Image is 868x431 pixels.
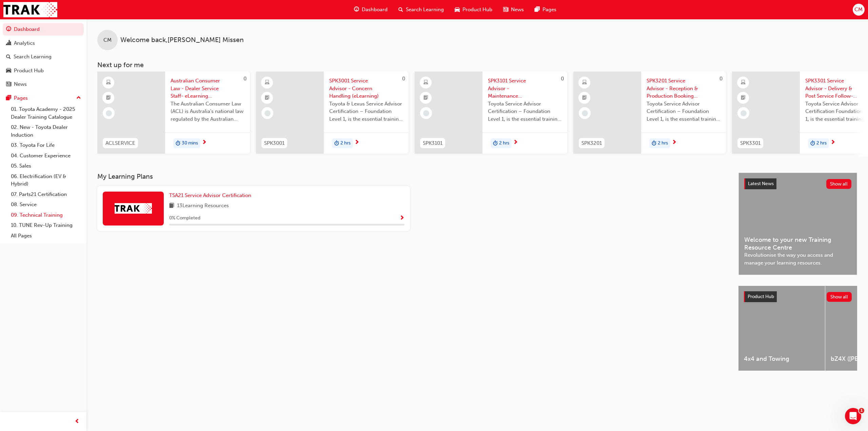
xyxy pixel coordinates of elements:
[256,72,409,154] a: 0SPK3001SPK3001 Service Advisor - Concern Handling (eLearning)Toyota & Lexus Service Advisor Cert...
[6,26,11,33] span: guage-icon
[582,78,587,87] span: learningResourceType_ELEARNING-icon
[8,220,84,231] a: 10. TUNE Rev-Up Training
[329,77,403,100] span: SPK3001 Service Advisor - Concern Handling (eLearning)
[14,94,28,102] div: Pages
[535,5,540,14] span: pages-icon
[816,139,827,147] span: 2 hrs
[354,140,359,146] span: next-icon
[14,80,27,88] div: News
[748,181,774,187] span: Latest News
[738,173,857,275] a: Latest NewsShow allWelcome to your new Training Resource CentreRevolutionise the way you access a...
[859,408,864,413] span: 1
[845,408,861,424] iframe: Intercom live chat
[741,94,746,102] span: booktick-icon
[106,78,111,87] span: learningResourceType_ELEARNING-icon
[423,94,428,102] span: booktick-icon
[672,140,677,146] span: next-icon
[740,139,761,147] span: SPK3301
[741,78,746,87] span: learningResourceType_ELEARNING-icon
[8,122,84,140] a: 02. New - Toyota Dealer Induction
[14,39,35,47] div: Analytics
[3,37,84,50] a: Analytics
[399,215,405,221] span: Show Progress
[6,95,11,101] span: pages-icon
[8,199,84,210] a: 08. Service
[354,5,359,14] span: guage-icon
[86,61,868,69] h3: Next up for me
[120,36,244,44] span: Welcome back , [PERSON_NAME] Missen
[329,100,403,123] span: Toyota & Lexus Service Advisor Certification – Foundation Level 1, is the essential training cour...
[6,68,11,74] span: car-icon
[542,6,556,14] span: Pages
[744,355,820,363] span: 4x4 and Towing
[76,94,81,102] span: up-icon
[265,94,270,102] span: booktick-icon
[854,6,863,14] span: CM
[810,139,815,148] span: duration-icon
[738,286,825,371] a: 4x4 and Towing
[8,161,84,171] a: 05. Sales
[176,139,180,148] span: duration-icon
[264,139,284,147] span: SPK3001
[744,178,851,189] a: Latest NewsShow all
[658,139,668,147] span: 2 hrs
[8,104,84,122] a: 01. Toyota Academy - 2025 Dealer Training Catalogue
[741,110,747,116] span: learningRecordVerb_NONE-icon
[513,140,518,146] span: next-icon
[652,139,656,148] span: duration-icon
[3,51,84,63] a: Search Learning
[264,110,271,116] span: learningRecordVerb_NONE-icon
[719,76,723,82] span: 0
[511,6,524,14] span: News
[14,53,52,61] div: Search Learning
[647,100,721,123] span: Toyota Service Advisor Certification – Foundation Level 1, is the essential training course for a...
[3,78,84,91] a: News
[106,94,111,102] span: booktick-icon
[349,3,393,17] a: guage-iconDashboard
[423,139,442,147] span: SPK3101
[423,110,429,116] span: learningRecordVerb_NONE-icon
[3,92,84,104] button: Pages
[647,77,721,100] span: SPK3201 Service Advisor - Reception & Production Booking (eLearning)
[340,139,351,147] span: 2 hrs
[14,67,44,75] div: Product Hub
[6,54,11,60] span: search-icon
[830,140,835,146] span: next-icon
[8,210,84,220] a: 09. Technical Training
[103,36,112,44] span: CM
[3,23,84,36] a: Dashboard
[6,40,11,46] span: chart-icon
[8,171,84,189] a: 06. Electrification (EV & Hybrid)
[582,110,588,116] span: learningRecordVerb_NONE-icon
[171,100,244,123] span: The Australian Consumer Law (ACL) is Australia's national law regulated by the Australian Competi...
[169,214,200,222] span: 0 % Completed
[744,291,852,302] a: Product HubShow all
[97,72,250,154] a: 0ACLSERVICEAustralian Consumer Law - Dealer Service Staff- eLearning ModuleThe Australian Consume...
[362,6,388,14] span: Dashboard
[744,236,851,251] span: Welcome to your new Training Resource Centre
[3,2,57,17] img: Trak
[853,4,865,16] button: CM
[488,100,562,123] span: Toyota Service Advisor Certification – Foundation Level 1, is the essential training course for a...
[106,110,112,116] span: learningRecordVerb_NONE-icon
[398,5,403,14] span: search-icon
[169,202,174,210] span: book-icon
[334,139,339,148] span: duration-icon
[493,139,498,148] span: duration-icon
[498,3,529,17] a: news-iconNews
[748,294,774,299] span: Product Hub
[3,64,84,77] a: Product Hub
[561,76,564,82] span: 0
[462,6,492,14] span: Product Hub
[6,81,11,87] span: news-icon
[8,151,84,161] a: 04. Customer Experience
[581,139,602,147] span: SPK3201
[8,140,84,151] a: 03. Toyota For Life
[402,76,405,82] span: 0
[529,3,562,17] a: pages-iconPages
[97,173,728,180] h3: My Learning Plans
[393,3,449,17] a: search-iconSearch Learning
[115,203,152,214] img: Trak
